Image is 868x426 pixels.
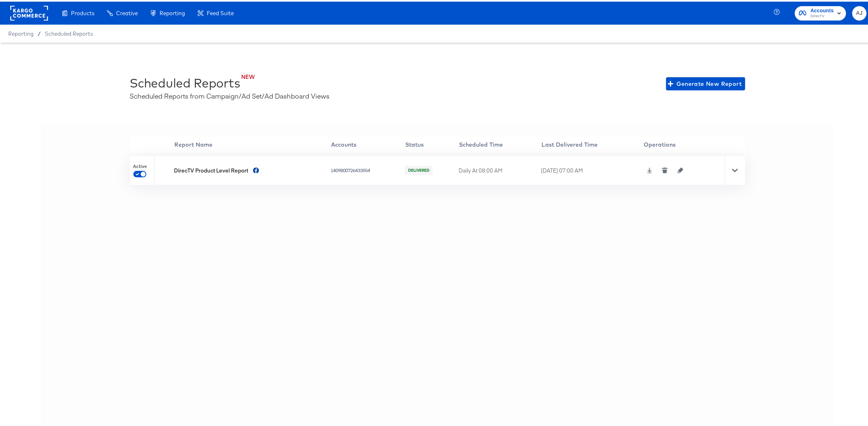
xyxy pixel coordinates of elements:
div: DirecTV Product Level Report [174,165,248,173]
div: Scheduled Reports from Campaign/Ad Set/Ad Dashboard Views [130,90,330,99]
button: AccountsDirecTV [795,5,846,19]
span: Reporting [8,29,34,35]
span: DirecTV [811,12,834,18]
span: Active [133,162,147,168]
th: Scheduled Time [459,135,541,151]
div: Scheduled Reports [130,73,240,90]
button: AJ [852,5,867,19]
span: AJ [856,7,863,16]
th: Last Delivered Time [541,135,643,151]
button: Generate New Report [666,76,745,89]
span: Feed Suite [207,8,234,15]
a: Scheduled Reports [45,29,93,35]
span: Accounts [811,5,834,14]
span: Products [71,8,94,15]
div: NEW [145,71,255,79]
span: Generate New Report [669,77,742,88]
span: Reporting [160,8,185,15]
div: Report Name [174,139,330,147]
div: 1409800726433554 [331,166,403,172]
div: Status [405,139,458,147]
span: / [34,29,45,35]
div: Toggle Row Expanded [725,154,745,183]
th: Operations [644,135,725,151]
div: Daily At 08:00 AM [459,165,539,173]
th: Accounts [331,135,405,151]
div: [DATE] 07:00 AM [541,165,641,173]
span: Creative [116,8,138,15]
span: DELIVERED [407,166,430,172]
